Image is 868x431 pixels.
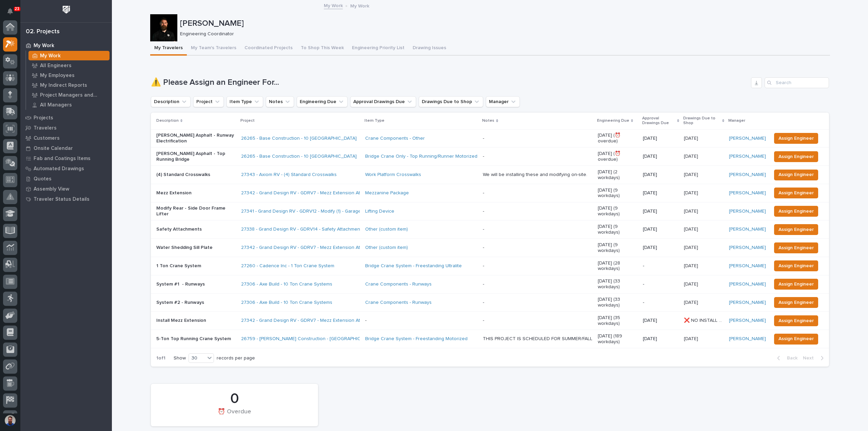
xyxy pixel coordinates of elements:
tr: Water Shedding Sill Plate27342 - Grand Design RV - GDRV7 - Mezz Extension At Overhead Door Other ... [151,239,829,257]
p: [DATE] [684,335,699,342]
p: 1 of 1 [151,350,171,367]
tr: 1 Ton Crane System27260 - Cadence Inc - 1 Ton Crane System Bridge Crane System - Freestanding Ult... [151,257,829,275]
p: 5-Ton Top Running Crane System [156,336,236,342]
a: My Employees [26,71,112,80]
a: My Work [20,40,112,51]
button: Approval Drawings Due [350,96,416,107]
p: [PERSON_NAME] Asphalt - Top Running Bridge [156,151,236,162]
p: Automated Drawings [34,166,84,172]
a: Mezzanine Package [365,190,409,196]
a: 26759 - [PERSON_NAME] Construction - [GEOGRAPHIC_DATA] Department 5T Bridge Crane [241,336,441,342]
span: Assign Engineer [778,171,814,179]
div: 02. Projects [26,28,60,36]
a: Bridge Crane System - Freestanding Ultralite [365,263,462,269]
a: All Managers [26,100,112,110]
a: 27342 - Grand Design RV - GDRV7 - Mezz Extension At Overhead Door [241,190,396,196]
a: 27260 - Cadence Inc - 1 Ton Crane System [241,263,334,269]
a: [PERSON_NAME] [729,190,766,196]
span: Next [803,355,818,361]
tr: Mezz Extension27342 - Grand Design RV - GDRV7 - Mezz Extension At Overhead Door Mezzanine Package... [151,184,829,202]
a: My Work [26,51,112,60]
p: [DATE] (189 workdays) [598,333,637,345]
span: Assign Engineer [778,335,814,343]
input: Search [765,77,829,88]
a: 27342 - Grand Design RV - GDRV7 - Mezz Extension At Overhead Door [241,318,396,324]
button: Notes [266,96,294,107]
div: 0 [162,390,307,407]
a: Traveler Status Details [20,194,112,204]
a: Bridge Crane System - Freestanding Motorized [365,336,468,342]
div: - [483,318,484,324]
button: Back [772,355,800,361]
span: Assign Engineer [778,317,814,325]
p: Approval Drawings Due [642,115,675,127]
button: Assign Engineer [774,334,818,345]
button: Assign Engineer [774,260,818,271]
img: Workspace Logo [60,3,73,16]
p: Mezz Extension [156,190,236,196]
p: 23 [15,6,19,11]
a: [PERSON_NAME] [729,318,766,324]
p: 1 Ton Crane System [156,263,236,269]
p: - [643,263,679,269]
button: Notifications [3,4,17,18]
button: To Shop This Week [297,41,348,56]
p: [DATE] [684,152,699,159]
a: Project Managers and Engineers [26,90,112,100]
p: [DATE] (9 workdays) [598,224,637,235]
p: [DATE] (9 workdays) [598,242,637,254]
a: Bridge Crane Only - Top Running/Runner Motorized [365,154,477,159]
p: [DATE] [684,171,699,178]
p: Traveler Status Details [34,196,90,202]
p: Modify Rear - Side Door Frame Lifter [156,205,236,217]
p: [DATE] [684,280,699,287]
p: - [365,318,477,324]
p: [DATE] [643,209,679,214]
p: [DATE] [684,134,699,141]
p: Engineering Due [597,117,629,124]
p: [DATE] [684,243,699,251]
a: 27306 - Axe Build - 10 Ton Crane Systems [241,281,332,287]
span: Assign Engineer [778,134,814,142]
tr: Install Mezz Extension27342 - Grand Design RV - GDRV7 - Mezz Extension At Overhead Door -- [DATE]... [151,312,829,330]
p: [DATE] (⏰ overdue) [598,133,637,144]
button: Project [193,96,224,107]
tr: System #2 - Runways27306 - Axe Build - 10 Ton Crane Systems Crane Components - Runways - [DATE] (... [151,293,829,312]
span: Assign Engineer [778,153,814,161]
button: Assign Engineer [774,224,818,235]
span: Assign Engineer [778,298,814,307]
a: 27342 - Grand Design RV - GDRV7 - Mezz Extension At Overhead Door [241,245,396,251]
button: Drawing Issues [409,41,450,56]
a: Other (custom item) [365,245,408,251]
p: [DATE] [684,298,699,306]
a: [PERSON_NAME] [729,281,766,287]
button: Next [800,355,829,361]
p: Assembly View [34,186,69,192]
button: My Travelers [150,41,187,56]
p: [DATE] [643,227,679,232]
a: My Work [324,1,343,9]
p: - [643,300,679,306]
div: THIS PROJECT IS SCHEDULED FOR SUMMER/FALL OF 2026 [483,336,592,342]
tr: Modify Rear - Side Door Frame Lifter27341 - Grand Design RV - GDRV12 - Modify (1) - Garage Door R... [151,202,829,220]
div: - [483,154,484,159]
p: Fab and Coatings Items [34,156,91,162]
a: 27306 - Axe Build - 10 Ton Crane Systems [241,300,332,306]
p: Projects [34,115,53,121]
a: [PERSON_NAME] [729,336,766,342]
p: Onsite Calendar [34,145,73,152]
p: [DATE] [684,225,699,232]
p: [DATE] (28 workdays) [598,260,637,272]
a: [PERSON_NAME] [729,263,766,269]
p: ❌ NO INSTALL DATE! [684,316,725,324]
a: Quotes [20,174,112,184]
div: - [483,245,484,251]
a: [PERSON_NAME] [729,136,766,141]
p: records per page [217,355,255,361]
p: Description [156,117,179,124]
a: [PERSON_NAME] [729,245,766,251]
p: Customers [34,135,60,141]
a: Projects [20,113,112,123]
a: [PERSON_NAME] [729,172,766,178]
